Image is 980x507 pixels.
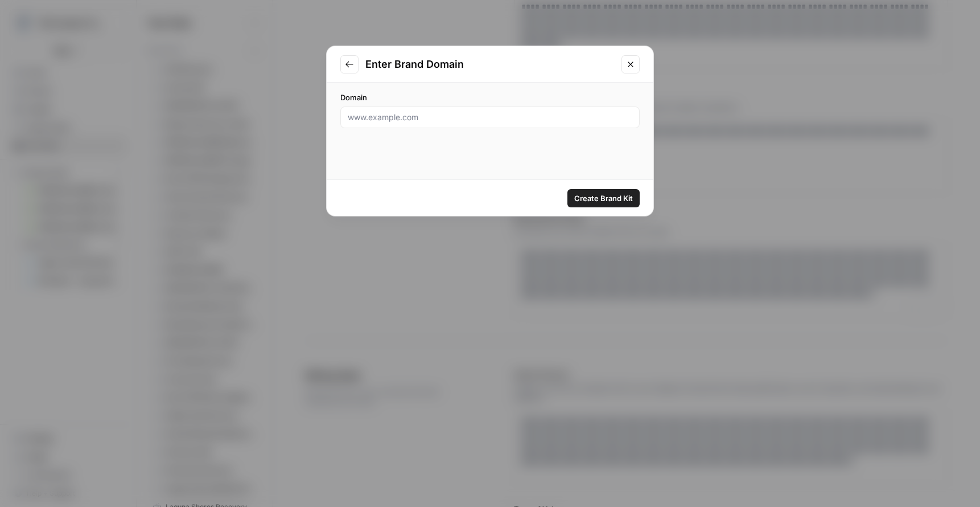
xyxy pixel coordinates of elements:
[574,193,633,204] span: Create Brand Kit
[365,56,615,72] h2: Enter Brand Domain
[567,189,640,207] button: Create Brand Kit
[348,112,632,123] input: www.example.com
[340,55,359,73] button: Go to previous step
[621,55,640,73] button: Close modal
[340,92,640,103] label: Domain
